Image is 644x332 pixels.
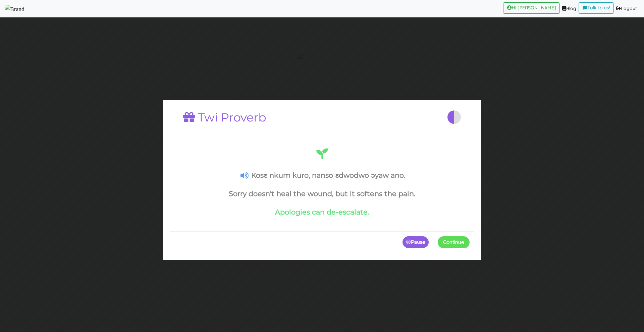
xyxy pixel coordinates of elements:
h4: Kosɛ nkum kuro, nanso ɛdwodwo ɔyaw ano. [174,171,470,179]
a: Hi [PERSON_NAME] [503,2,560,14]
span: Continue [443,239,464,245]
button: Continue [438,236,470,248]
img: Select Course Page [5,5,24,13]
a: Blog [560,2,579,15]
h4: Sorry doesn't heal the wound, but it softens the pain. [174,189,470,198]
a: Talk to us! [579,2,614,14]
h1: Twi Proverb [183,110,266,124]
a: Logout [614,2,639,15]
h4: Apologies can de-escalate. [174,208,470,216]
button: Pause [402,236,429,248]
